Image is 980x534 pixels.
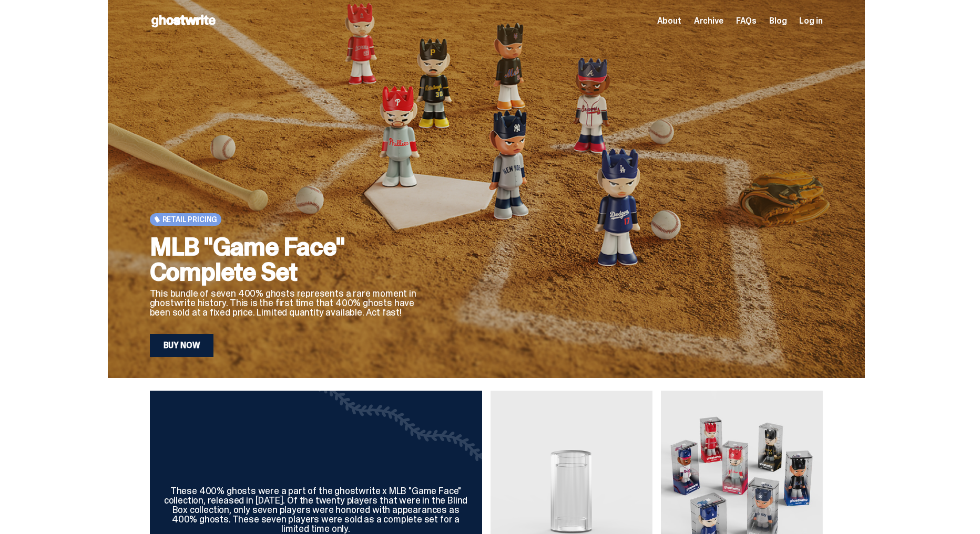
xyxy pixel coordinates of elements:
[694,17,723,25] a: Archive
[799,17,822,25] a: Log in
[162,215,218,224] span: Retail Pricing
[657,17,681,25] a: About
[150,234,423,285] h2: MLB "Game Face" Complete Set
[150,289,423,317] p: This bundle of seven 400% ghosts represents a rare moment in ghostwrite history. This is the firs...
[769,17,787,25] a: Blog
[162,486,469,533] div: These 400% ghosts were a part of the ghostwrite x MLB "Game Face" collection, released in [DATE]....
[150,334,214,357] a: Buy Now
[736,17,757,25] a: FAQs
